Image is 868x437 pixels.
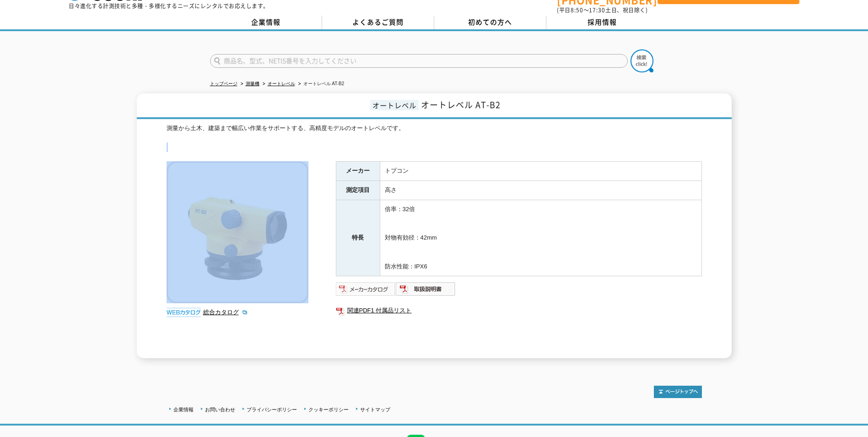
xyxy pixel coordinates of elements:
[396,282,456,296] img: 取扱説明書
[468,17,512,27] span: 初めての方へ
[247,407,297,412] a: プライバシーポリシー
[396,288,456,295] a: 取扱説明書
[268,81,295,86] a: オートレベル
[167,161,308,303] img: オートレベル AT-B2
[210,54,628,68] input: 商品名、型式、NETIS番号を入力してください
[167,308,201,317] img: webカタログ
[205,407,235,412] a: お問い合わせ
[336,200,380,276] th: 特長
[167,124,702,152] div: 測量から土木、建築まで幅広い作業をサポートする、高精度モデルのオートレベルです。
[210,16,322,29] a: 企業情報
[297,79,345,89] li: オートレベル AT-B2
[421,98,501,111] span: オートレベル AT-B2
[173,407,194,412] a: 企業情報
[589,6,605,14] span: 17:30
[434,16,546,29] a: 初めての方へ
[336,288,396,295] a: メーカーカタログ
[336,282,396,296] img: メーカーカタログ
[380,200,701,276] td: 倍率：32倍 対物有効径：42mm 防水性能：IPX6
[210,81,237,86] a: トップページ
[336,162,380,181] th: メーカー
[308,407,349,412] a: クッキーポリシー
[380,181,701,200] td: 高さ
[370,100,419,110] span: オートレベル
[631,49,653,72] img: btn_search.png
[203,309,248,316] a: 総合カタログ
[336,305,702,317] a: 関連PDF1 付属品リスト
[246,81,259,86] a: 測量機
[336,181,380,200] th: 測定項目
[322,16,434,29] a: よくあるご質問
[654,386,702,398] img: トップページへ
[546,16,658,29] a: 採用情報
[360,407,390,412] a: サイトマップ
[557,6,647,14] span: (平日 ～ 土日、祝日除く)
[571,6,583,14] span: 8:50
[380,162,701,181] td: トプコン
[69,3,269,9] p: 日々進化する計測技術と多種・多様化するニーズにレンタルでお応えします。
